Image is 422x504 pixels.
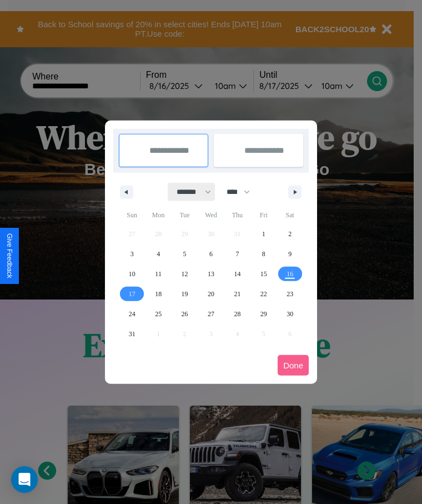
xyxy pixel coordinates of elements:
[250,206,277,224] span: Fri
[172,304,198,324] button: 26
[183,244,187,264] span: 5
[224,244,250,264] button: 7
[182,304,188,324] span: 26
[155,304,162,324] span: 25
[234,304,240,324] span: 28
[224,206,250,224] span: Thu
[287,284,293,304] span: 23
[208,304,214,324] span: 27
[224,304,250,324] button: 28
[155,284,162,304] span: 18
[172,206,198,224] span: Tue
[209,244,213,264] span: 6
[182,264,188,284] span: 12
[277,264,303,284] button: 16
[262,244,265,264] span: 8
[119,244,145,264] button: 3
[278,355,309,376] button: Done
[260,264,267,284] span: 15
[119,264,145,284] button: 10
[250,244,277,264] button: 8
[145,304,171,324] button: 25
[287,304,293,324] span: 30
[277,304,303,324] button: 30
[288,244,292,264] span: 9
[155,264,162,284] span: 11
[198,244,224,264] button: 6
[234,284,240,304] span: 21
[250,264,277,284] button: 15
[260,284,267,304] span: 22
[287,264,293,284] span: 16
[145,264,171,284] button: 11
[208,264,214,284] span: 13
[129,324,135,344] span: 31
[182,284,188,304] span: 19
[198,304,224,324] button: 27
[6,233,13,278] div: Give Feedback
[198,264,224,284] button: 13
[277,244,303,264] button: 9
[277,284,303,304] button: 23
[277,206,303,224] span: Sat
[250,224,277,244] button: 1
[129,284,135,304] span: 17
[145,244,171,264] button: 4
[262,224,265,244] span: 1
[172,264,198,284] button: 12
[119,304,145,324] button: 24
[260,304,267,324] span: 29
[119,284,145,304] button: 17
[145,206,171,224] span: Mon
[119,324,145,344] button: 31
[129,304,135,324] span: 24
[119,206,145,224] span: Sun
[224,284,250,304] button: 21
[277,224,303,244] button: 2
[157,244,160,264] span: 4
[11,466,38,493] div: Open Intercom Messenger
[288,224,292,244] span: 2
[208,284,214,304] span: 20
[130,244,134,264] span: 3
[145,284,171,304] button: 18
[234,264,240,284] span: 14
[250,284,277,304] button: 22
[198,206,224,224] span: Wed
[172,284,198,304] button: 19
[129,264,135,284] span: 10
[172,244,198,264] button: 5
[250,304,277,324] button: 29
[198,284,224,304] button: 20
[235,244,239,264] span: 7
[224,264,250,284] button: 14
